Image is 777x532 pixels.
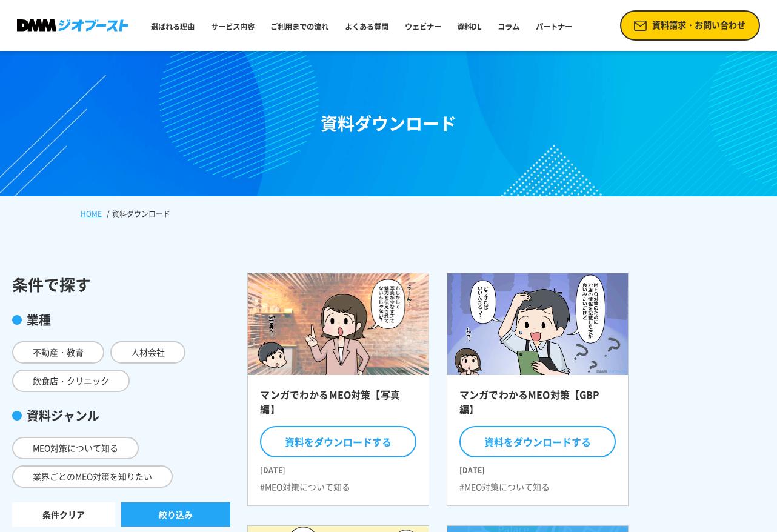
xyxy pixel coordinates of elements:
[81,208,102,219] a: HOME
[12,311,230,329] div: 業種
[12,341,104,364] span: 不動産・教育
[104,208,173,219] li: 資料ダウンロード
[12,502,115,527] a: 条件クリア
[340,16,393,37] a: よくある質問
[110,341,185,364] span: 人材会社
[452,16,486,37] a: 資料DL
[459,480,550,493] li: #MEO対策について知る
[247,273,429,506] a: マンガでわかるMEO対策【写真編】 資料をダウンロードする [DATE] #MEO対策について知る
[260,460,416,476] time: [DATE]
[12,273,230,296] div: 条件で探す
[146,16,199,37] a: 選ばれる理由
[459,460,616,476] time: [DATE]
[265,16,333,37] a: ご利用までの流れ
[400,16,446,37] a: ウェビナー
[206,16,259,37] a: サービス内容
[17,19,128,32] img: DMMジオブースト
[260,426,416,457] button: 資料をダウンロードする
[12,407,230,425] div: 資料ジャンル
[531,16,577,37] a: パートナー
[459,387,616,424] h2: マンガでわかるMEO対策【GBP編】
[652,19,745,32] span: 資料請求・お問い合わせ
[12,437,139,459] span: MEO対策について知る
[260,387,416,424] h2: マンガでわかるMEO対策【写真編】
[121,502,230,527] button: 絞り込み
[12,465,173,488] span: 業界ごとのMEO対策を知りたい
[493,16,524,37] a: コラム
[12,370,130,392] span: 飲食店・クリニック
[447,273,629,506] a: マンガでわかるMEO対策【GBP編】 資料をダウンロードする [DATE] #MEO対策について知る
[260,480,350,493] li: #MEO対策について知る
[459,426,616,457] button: 資料をダウンロードする
[321,111,456,136] h1: 資料ダウンロード
[620,10,760,40] a: 資料請求・お問い合わせ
